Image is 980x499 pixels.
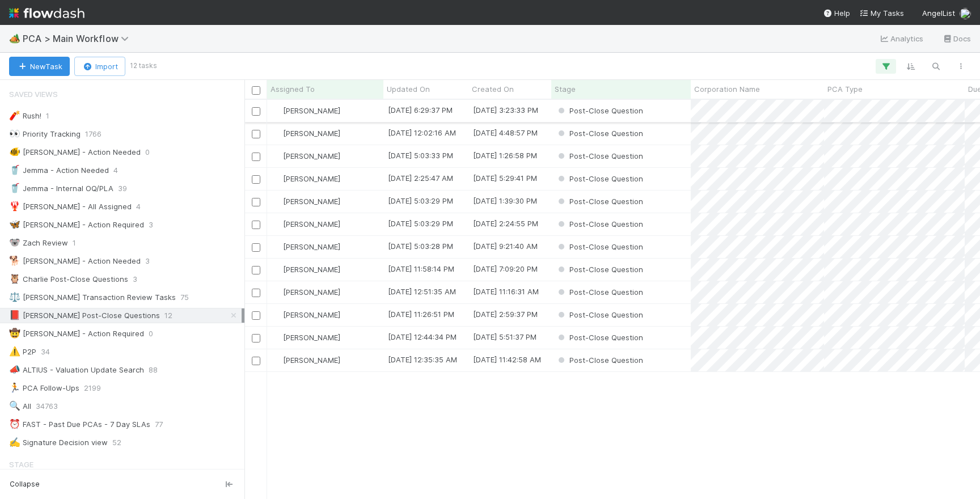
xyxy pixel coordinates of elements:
[272,332,340,343] div: [PERSON_NAME]
[473,354,541,365] div: [DATE] 11:42:58 AM
[9,254,141,268] div: [PERSON_NAME] - Action Needed
[9,83,58,105] span: Saved Views
[388,150,453,161] div: [DATE] 5:03:33 PM
[9,219,20,229] span: 🦋
[272,356,281,365] img: avatar_e1f102a8-6aea-40b1-874c-e2ab2da62ba9.png
[9,346,20,356] span: ⚠️
[112,435,121,450] span: 52
[271,83,315,95] span: Assigned To
[272,105,340,116] div: [PERSON_NAME]
[84,381,101,395] span: 2199
[555,83,576,95] span: Stage
[9,417,150,432] div: FAST - Past Due PCAs - 7 Day SLAs
[9,238,20,247] span: 🐨
[556,264,643,275] div: Post-Close Question
[827,83,863,95] span: PCA Type
[387,83,430,95] span: Updated On
[9,256,20,265] span: 🐕
[556,150,643,162] div: Post-Close Question
[272,151,281,160] img: avatar_e1f102a8-6aea-40b1-874c-e2ab2da62ba9.png
[473,195,537,206] div: [DATE] 1:39:30 PM
[272,173,340,184] div: [PERSON_NAME]
[283,333,340,342] span: [PERSON_NAME]
[272,150,340,162] div: [PERSON_NAME]
[283,356,340,365] span: [PERSON_NAME]
[113,163,118,177] span: 4
[879,32,924,45] a: Analytics
[388,104,453,116] div: [DATE] 6:29:37 PM
[118,181,127,196] span: 39
[272,264,340,275] div: [PERSON_NAME]
[9,399,31,413] div: All
[556,196,643,207] div: Post-Close Question
[556,242,643,251] span: Post-Close Question
[388,354,457,365] div: [DATE] 12:35:35 AM
[252,153,260,161] input: Toggle Row Selected
[556,356,643,365] span: Post-Close Question
[252,266,260,274] input: Toggle Row Selected
[272,197,281,206] img: avatar_e1f102a8-6aea-40b1-874c-e2ab2da62ba9.png
[252,357,260,365] input: Toggle Row Selected
[272,354,340,366] div: [PERSON_NAME]
[136,200,141,214] span: 4
[823,7,850,19] div: Help
[388,195,453,206] div: [DATE] 5:03:29 PM
[9,183,20,193] span: 🥤
[556,218,643,230] div: Post-Close Question
[556,151,643,160] span: Post-Close Question
[272,309,340,320] div: [PERSON_NAME]
[9,163,109,177] div: Jemma - Action Needed
[9,328,20,338] span: 🤠
[859,7,904,19] a: My Tasks
[9,310,20,320] span: 📕
[23,33,134,44] span: PCA > Main Workflow
[9,145,141,159] div: [PERSON_NAME] - Action Needed
[556,286,643,298] div: Post-Close Question
[388,218,453,229] div: [DATE] 5:03:29 PM
[9,127,81,141] div: Priority Tracking
[9,365,20,374] span: 📣
[473,150,537,161] div: [DATE] 1:26:58 PM
[73,236,76,250] span: 1
[9,181,113,196] div: Jemma - Internal OQ/PLA
[283,242,340,251] span: [PERSON_NAME]
[9,147,20,157] span: 🐠
[9,327,144,341] div: [PERSON_NAME] - Action Required
[556,106,643,115] span: Post-Close Question
[556,310,643,319] span: Post-Close Question
[388,127,456,138] div: [DATE] 12:02:16 AM
[473,218,538,229] div: [DATE] 2:24:55 PM
[556,332,643,343] div: Post-Close Question
[9,419,20,429] span: ⏰
[252,86,260,95] input: Toggle All Rows Selected
[272,219,281,229] img: avatar_e1f102a8-6aea-40b1-874c-e2ab2da62ba9.png
[252,130,260,138] input: Toggle Row Selected
[74,57,125,76] button: Import
[556,128,643,139] div: Post-Close Question
[9,272,128,286] div: Charlie Post-Close Questions
[283,197,340,206] span: [PERSON_NAME]
[283,219,340,229] span: [PERSON_NAME]
[9,453,33,476] span: Stage
[272,286,340,298] div: [PERSON_NAME]
[272,287,281,297] img: avatar_e1f102a8-6aea-40b1-874c-e2ab2da62ba9.png
[272,241,340,252] div: [PERSON_NAME]
[9,363,144,377] div: ALTIUS - Valuation Update Search
[388,240,453,252] div: [DATE] 5:03:28 PM
[149,327,153,341] span: 0
[149,218,153,232] span: 3
[272,196,340,207] div: [PERSON_NAME]
[272,333,281,342] img: avatar_e1f102a8-6aea-40b1-874c-e2ab2da62ba9.png
[9,308,160,323] div: [PERSON_NAME] Post-Close Questions
[9,200,132,214] div: [PERSON_NAME] - All Assigned
[252,311,260,320] input: Toggle Row Selected
[252,198,260,206] input: Toggle Row Selected
[155,417,163,432] span: 77
[388,308,454,320] div: [DATE] 11:26:51 PM
[272,174,281,183] img: avatar_e1f102a8-6aea-40b1-874c-e2ab2da62ba9.png
[473,127,538,138] div: [DATE] 4:48:57 PM
[164,308,172,323] span: 12
[9,274,20,284] span: 🦉
[180,290,189,305] span: 75
[9,201,20,211] span: 🦞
